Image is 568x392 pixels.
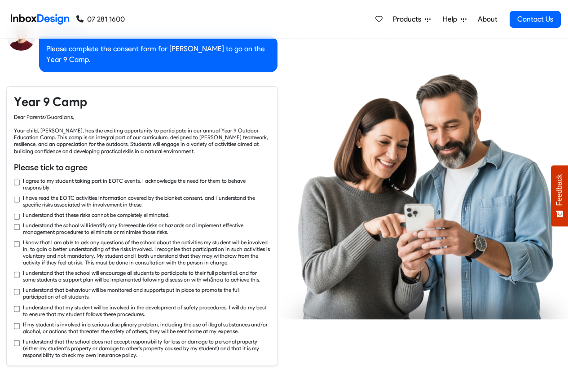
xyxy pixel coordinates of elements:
span: Products [393,14,425,25]
label: If my student is involved in a serious disciplinary problem, including the use of illegal substan... [23,321,270,334]
h4: Year 9 Camp [14,94,270,110]
span: Feedback [555,174,564,206]
label: I understand that the school will encourage all students to participate to their full potential, ... [23,269,270,283]
label: I understand that behaviour will be monitored and supports put in place to promote the full parti... [23,286,270,300]
label: I understand the school will identify any foreseeable risks or hazards and implement effective ma... [23,222,270,235]
label: I know that I am able to ask any questions of the school about the activities my student will be ... [23,239,270,266]
label: I agree to my student taking part in EOTC events. I acknowledge the need for them to behave respo... [23,177,270,190]
label: I have read the EOTC activities information covered by the blanket consent, and I understand the ... [23,194,270,208]
a: Help [439,10,470,28]
label: I understand that the school does not accept responsibility for loss or damage to personal proper... [23,338,270,358]
a: Products [389,10,434,28]
a: 07 281 1600 [76,14,125,25]
label: I understand that my student will be involved in the development of safety procedures. I will do ... [23,304,270,317]
label: I understand that these risks cannot be completely eliminated. [23,211,170,218]
div: Please complete the consent form for [PERSON_NAME] to go on the Year 9 Camp. [39,36,277,72]
button: Feedback - Show survey [551,165,568,226]
a: About [475,10,500,28]
div: Dear Parents/Guardians, Your child, [PERSON_NAME], has the exciting opportunity to participate in... [14,114,270,154]
span: Help [443,14,461,25]
h6: Please tick to agree [14,162,270,174]
a: Contact Us [510,11,561,28]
